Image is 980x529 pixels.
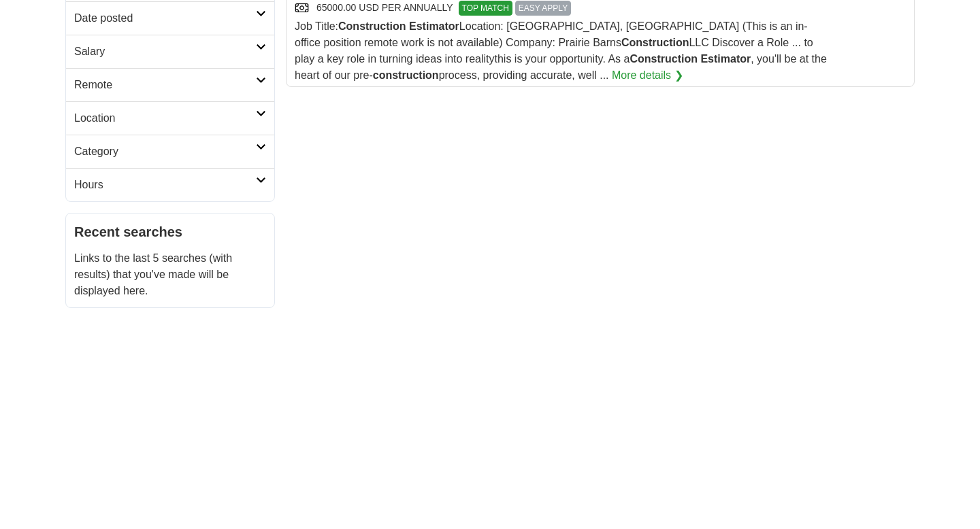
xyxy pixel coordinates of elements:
[295,1,827,16] div: 65000.00 USD PER ANNUALLY
[66,168,274,201] a: Hours
[74,222,266,242] h2: Recent searches
[630,53,698,65] strong: Construction
[338,20,406,32] strong: Construction
[459,1,512,16] span: TOP MATCH
[409,20,459,32] strong: Estimator
[66,68,274,101] a: Remote
[295,20,827,81] span: Job Title: Location: [GEOGRAPHIC_DATA], [GEOGRAPHIC_DATA] (This is an in-office position remote w...
[66,135,274,168] a: Category
[74,77,256,93] h2: Remote
[621,37,689,48] strong: Construction
[74,110,256,126] h2: Location
[66,101,274,135] a: Location
[74,177,256,193] h2: Hours
[74,143,256,160] h2: Category
[700,53,751,65] strong: Estimator
[74,44,256,60] h2: Salary
[612,67,683,84] a: More details ❯
[66,35,274,68] a: Salary
[74,250,266,299] p: Links to the last 5 searches (with results) that you've made will be displayed here.
[66,1,274,35] a: Date posted
[74,10,256,27] h2: Date posted
[515,1,571,16] span: EASY APPLY
[373,69,439,81] strong: construction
